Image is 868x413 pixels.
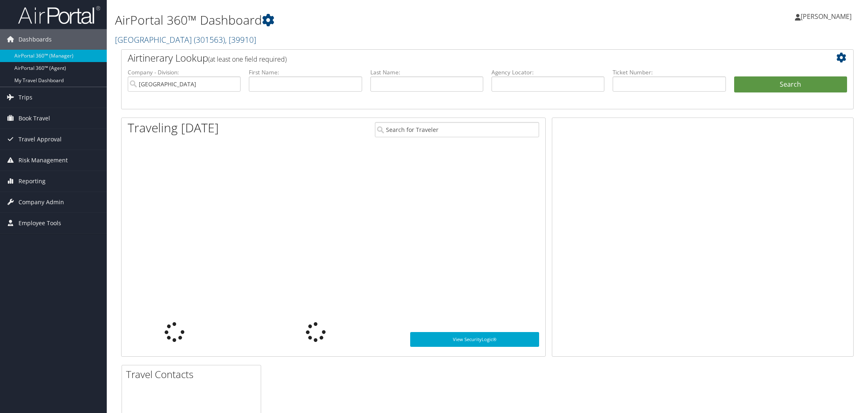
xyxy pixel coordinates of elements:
span: Book Travel [18,108,50,129]
label: Last Name: [370,68,483,76]
img: airportal-logo.png [18,5,100,25]
h1: Traveling [DATE] [128,119,219,136]
span: (at least one field required) [208,55,287,64]
label: Ticket Number: [613,68,726,76]
span: Trips [18,87,32,108]
label: Company - Division: [128,68,241,76]
h2: Travel Contacts [126,367,261,381]
h2: Airtinerary Lookup [128,51,786,65]
span: Dashboards [18,29,52,50]
span: Reporting [18,171,46,192]
span: , [ 39910 ] [225,34,256,45]
label: First Name: [249,68,362,76]
label: Agency Locator: [491,68,604,76]
span: Travel Approval [18,129,62,150]
span: ( 301563 ) [194,34,225,45]
h1: AirPortal 360™ Dashboard [115,12,611,29]
button: Search [734,76,847,93]
a: View SecurityLogic® [410,332,539,347]
span: Company Admin [18,192,64,212]
span: Employee Tools [18,213,61,233]
span: [PERSON_NAME] [801,12,852,21]
a: [PERSON_NAME] [795,4,860,29]
a: [GEOGRAPHIC_DATA] [115,34,256,45]
input: Search for Traveler [375,122,539,137]
span: Risk Management [18,150,68,171]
